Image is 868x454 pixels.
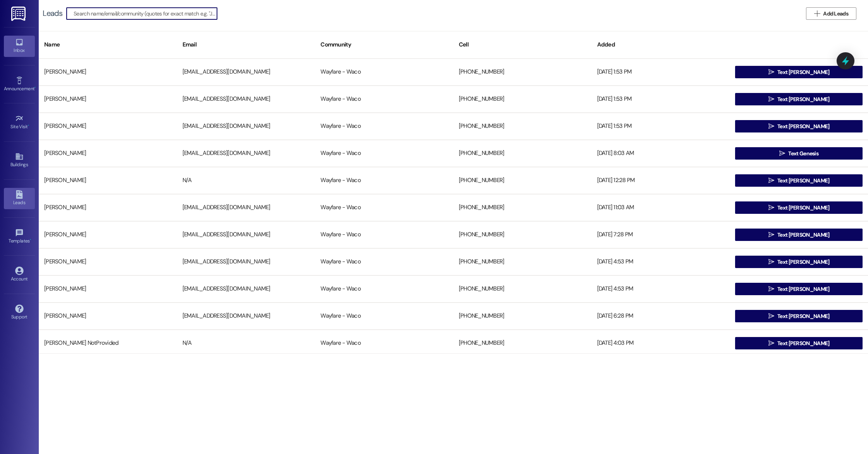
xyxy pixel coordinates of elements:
span: Add Leads [823,10,848,18]
div: [PHONE_NUMBER] [453,200,592,215]
div: Community [315,35,453,54]
div: Wayfare - Waco [315,254,453,270]
button: Add Leads [806,7,856,20]
div: [EMAIL_ADDRESS][DOMAIN_NAME] [177,281,315,297]
a: Support [4,302,35,323]
i:  [814,10,820,17]
div: [DATE] 8:03 AM [592,146,730,161]
span: Text [PERSON_NAME] [777,258,829,266]
button: Text [PERSON_NAME] [735,201,863,214]
div: Name [39,35,177,54]
span: Text [PERSON_NAME] [777,339,829,347]
div: [PERSON_NAME] [39,227,177,242]
div: [PERSON_NAME] [39,173,177,188]
button: Text [PERSON_NAME] [735,93,863,105]
i:  [768,286,774,292]
div: [EMAIL_ADDRESS][DOMAIN_NAME] [177,64,315,80]
div: Wayfare - Waco [315,335,453,351]
div: Cell [453,35,592,54]
div: [DATE] 4:03 PM [592,335,730,351]
div: [PERSON_NAME] [39,64,177,80]
i:  [768,259,774,265]
div: Leads [43,9,62,17]
div: [PHONE_NUMBER] [453,91,592,107]
div: [PERSON_NAME] [39,91,177,107]
a: Templates • [4,226,35,247]
a: Leads [4,188,35,209]
i:  [768,340,774,346]
div: [PHONE_NUMBER] [453,227,592,242]
button: Text [PERSON_NAME] [735,229,863,241]
div: [PERSON_NAME] [39,146,177,161]
div: [DATE] 4:53 PM [592,254,730,270]
div: Wayfare - Waco [315,91,453,107]
span: Text [PERSON_NAME] [777,95,829,103]
div: [PERSON_NAME] [39,281,177,297]
div: [EMAIL_ADDRESS][DOMAIN_NAME] [177,200,315,215]
div: Wayfare - Waco [315,64,453,80]
div: [EMAIL_ADDRESS][DOMAIN_NAME] [177,254,315,270]
div: Wayfare - Waco [315,281,453,297]
span: Text [PERSON_NAME] [777,68,829,76]
div: [EMAIL_ADDRESS][DOMAIN_NAME] [177,119,315,134]
div: Wayfare - Waco [315,308,453,324]
div: Wayfare - Waco [315,173,453,188]
div: N/A [177,335,315,351]
span: • [28,123,29,128]
div: [EMAIL_ADDRESS][DOMAIN_NAME] [177,308,315,324]
i:  [768,205,774,211]
span: Text [PERSON_NAME] [777,204,829,212]
div: [PERSON_NAME] [39,254,177,270]
div: [PHONE_NUMBER] [453,308,592,324]
button: Text [PERSON_NAME] [735,283,863,295]
div: [PHONE_NUMBER] [453,335,592,351]
button: Text [PERSON_NAME] [735,256,863,268]
i:  [768,96,774,102]
button: Text [PERSON_NAME] [735,310,863,322]
div: Wayfare - Waco [315,227,453,242]
div: Added [592,35,730,54]
a: Account [4,264,35,285]
div: [PHONE_NUMBER] [453,281,592,297]
button: Text [PERSON_NAME] [735,120,863,132]
div: Wayfare - Waco [315,119,453,134]
div: [EMAIL_ADDRESS][DOMAIN_NAME] [177,227,315,242]
div: [DATE] 1:53 PM [592,119,730,134]
div: Wayfare - Waco [315,146,453,161]
button: Text [PERSON_NAME] [735,66,863,78]
i:  [768,313,774,319]
a: Site Visit • [4,112,35,133]
div: [PHONE_NUMBER] [453,173,592,188]
div: [DATE] 4:53 PM [592,281,730,297]
div: [PERSON_NAME] [39,119,177,134]
div: [DATE] 6:28 PM [592,308,730,324]
div: [DATE] 12:28 PM [592,173,730,188]
div: N/A [177,173,315,188]
div: [PERSON_NAME] [39,308,177,324]
div: [PERSON_NAME] [39,200,177,215]
i:  [779,150,785,156]
div: [EMAIL_ADDRESS][DOMAIN_NAME] [177,91,315,107]
div: [DATE] 7:28 PM [592,227,730,242]
button: Text Genesis [735,147,863,160]
div: [EMAIL_ADDRESS][DOMAIN_NAME] [177,146,315,161]
i:  [768,177,774,184]
i:  [768,123,774,129]
button: Text [PERSON_NAME] [735,174,863,187]
div: [PERSON_NAME] NotProvided [39,335,177,351]
span: Text [PERSON_NAME] [777,177,829,185]
div: [PHONE_NUMBER] [453,146,592,161]
i:  [768,232,774,238]
a: Inbox [4,36,35,57]
span: Text [PERSON_NAME] [777,231,829,239]
div: [PHONE_NUMBER] [453,64,592,80]
div: [PHONE_NUMBER] [453,254,592,270]
input: Search name/email/community (quotes for exact match e.g. "John Smith") [74,8,217,19]
span: • [34,85,36,90]
div: Wayfare - Waco [315,200,453,215]
span: Text [PERSON_NAME] [777,312,829,320]
span: Text [PERSON_NAME] [777,285,829,293]
span: Text [PERSON_NAME] [777,122,829,131]
img: ResiDesk Logo [11,7,27,21]
span: Text Genesis [788,150,818,158]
